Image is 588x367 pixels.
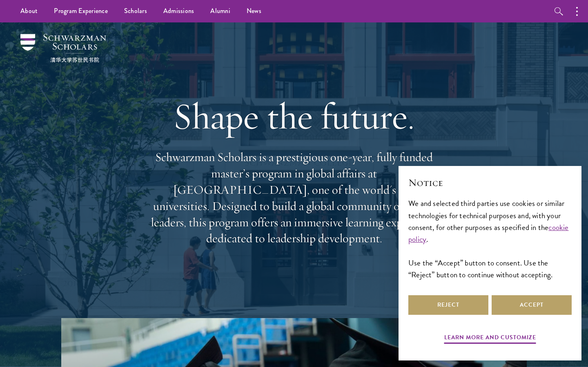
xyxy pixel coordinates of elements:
div: We and selected third parties use cookies or similar technologies for technical purposes and, wit... [408,197,572,280]
p: Schwarzman Scholars is a prestigious one-year, fully funded master’s program in global affairs at... [147,149,441,247]
button: Reject [408,295,488,315]
h1: Shape the future. [147,93,441,139]
img: Schwarzman Scholars [20,34,106,62]
button: Learn more and customize [444,332,536,345]
a: cookie policy [408,221,569,245]
button: Accept [492,295,572,315]
h2: Notice [408,176,572,190]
